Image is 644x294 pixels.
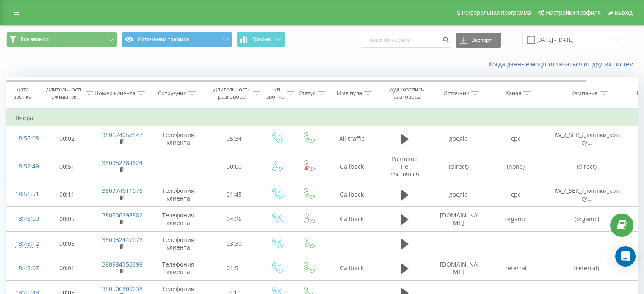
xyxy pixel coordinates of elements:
div: 18:45:07 [15,260,32,277]
td: [DOMAIN_NAME] [430,207,487,231]
button: Экспорт [456,33,501,48]
div: 18:52:49 [15,158,32,175]
a: Когда данные могут отличаться от других систем [489,60,638,68]
td: (direct) [544,151,629,182]
div: 18:45:12 [15,236,32,252]
td: (direct) [430,151,487,182]
div: Источник [443,90,469,97]
div: Имя пула [337,90,362,97]
td: google [430,182,487,207]
button: График [237,32,285,47]
td: Телефония клиента [149,231,208,256]
td: 00:05 [41,207,94,231]
a: 380952284624 [102,159,143,167]
td: google [430,126,487,151]
div: Сотрудник [158,90,186,97]
td: 00:11 [41,182,94,207]
td: Callback [324,151,379,182]
td: [DOMAIN_NAME] [430,256,487,280]
div: Номер клиента [94,90,135,97]
td: 04:26 [208,207,261,231]
td: (organic) [544,207,629,231]
td: (none) [487,151,544,182]
span: IW_/_SER_/_клініки_конку... [554,187,619,202]
div: 18:55:08 [15,130,32,147]
div: Статус [299,90,315,97]
input: Поиск по номеру [362,33,451,48]
div: Канал [506,90,521,97]
td: 05:34 [208,126,261,151]
td: 00:00 [208,151,261,182]
button: Источники трафика [122,32,232,47]
td: organic [487,207,544,231]
td: Callback [324,182,379,207]
td: cpc [487,182,544,207]
div: Тип звонка [266,86,285,100]
button: Все звонки [6,32,117,47]
a: 380674657847 [102,131,143,139]
a: 380974611075 [102,187,143,195]
td: (referral) [544,256,629,280]
span: Реферальная программа [462,9,531,16]
a: 380984356698 [102,260,143,268]
a: 380506809638 [102,285,143,293]
span: IW_/_SER_/_клініки_конку... [554,131,619,146]
div: 18:48:00 [15,211,32,227]
td: 00:02 [41,126,94,151]
td: 00:51 [41,151,94,182]
td: Телефония клиента [149,256,208,280]
span: Разговор не состоялся [390,155,419,178]
div: Аудиозапись разговора [387,86,428,100]
span: Настройки профиля [546,9,601,16]
td: Телефония клиента [149,207,208,231]
div: Длительность разговора [213,86,251,100]
a: 380636398882 [102,211,143,219]
td: referral [487,256,544,280]
div: Open Intercom Messenger [615,246,636,267]
td: Телефония клиента [149,182,208,207]
div: Дата звонка [7,86,38,100]
td: Callback [324,256,379,280]
a: 380932447078 [102,236,143,244]
td: Телефония клиента [149,126,208,151]
span: График [252,36,271,42]
td: Callback [324,207,379,231]
td: 01:51 [208,256,261,280]
td: All traffic [324,126,379,151]
div: Кампания [571,90,598,97]
div: 18:51:51 [15,186,32,203]
div: Длительность ожидания [46,86,83,100]
span: Выход [615,9,633,16]
td: cpc [487,126,544,151]
td: 03:30 [208,231,261,256]
td: 01:45 [208,182,261,207]
td: 00:05 [41,231,94,256]
td: 00:01 [41,256,94,280]
span: Все звонки [20,36,49,43]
